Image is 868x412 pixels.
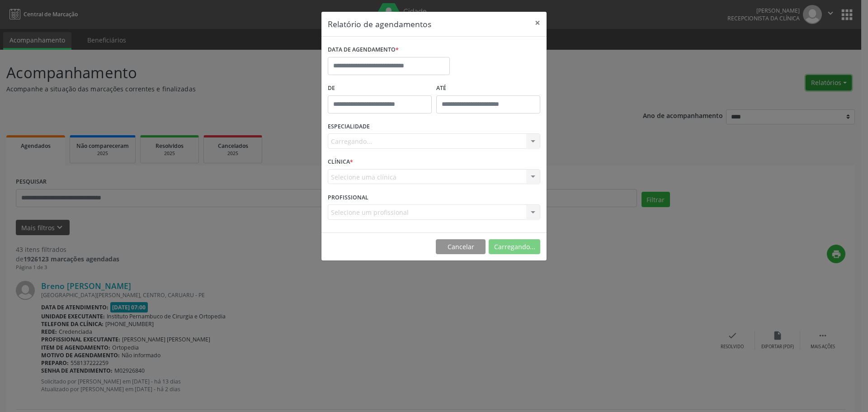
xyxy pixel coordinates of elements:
button: Close [528,12,547,34]
label: De [328,81,432,95]
label: PROFISSIONAL [328,190,368,204]
label: ESPECIALIDADE [328,120,370,134]
label: CLÍNICA [328,155,353,169]
button: Carregando... [489,239,540,255]
h5: Relatório de agendamentos [328,18,431,30]
label: DATA DE AGENDAMENTO [328,43,399,57]
button: Cancelar [436,239,486,255]
label: ATÉ [436,81,540,95]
